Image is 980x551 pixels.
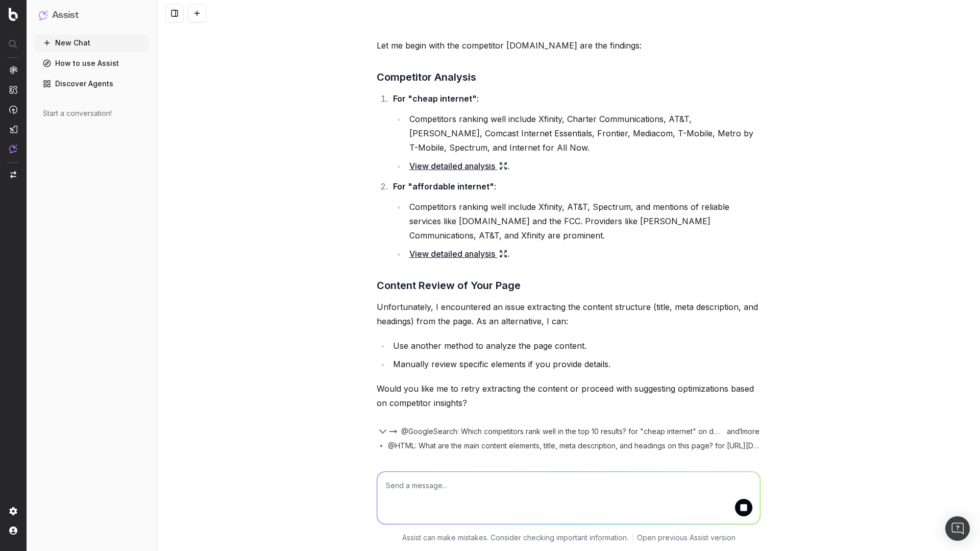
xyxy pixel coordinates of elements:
[9,526,17,535] img: My account
[9,125,17,133] img: Studio
[35,35,149,51] button: New Chat
[390,91,761,173] li: :
[409,247,507,261] a: View detailed analysis
[390,179,761,261] li: :
[377,300,761,328] p: Unfortunately, I encountered an issue extracting the content structure (title, meta description, ...
[377,69,761,85] h3: Competitor Analysis
[406,159,761,173] li: .
[9,66,17,74] img: Analytics
[52,8,79,22] h1: Assist
[722,426,761,437] div: and 1 more
[43,108,140,118] div: Start a conversation!
[389,426,722,437] button: @GoogleSearch: Which competitors rank well in the top 10 results? for "cheap internet" on desktop...
[393,181,494,191] strong: For "affordable internet"
[377,38,761,53] p: Let me begin with the competitor [DOMAIN_NAME] are the findings:
[39,10,48,20] img: Assist
[390,357,761,371] li: Manually review specific elements if you provide details.
[35,55,149,71] a: How to use Assist
[388,441,761,451] span: @HTML: What are the main content elements, title, meta description, and headings on this page? fo...
[9,85,17,94] img: Intelligence
[377,381,761,410] p: Would you like me to retry extracting the content or proceed with suggesting optimizations based ...
[945,516,970,541] div: Open Intercom Messenger
[393,93,477,104] strong: For "cheap internet"
[409,159,507,173] a: View detailed analysis
[637,533,736,543] a: Open previous Assist version
[402,533,628,543] p: Assist can make mistakes. Consider checking important information.
[10,171,16,178] img: Switch project
[9,145,17,153] img: Assist
[9,8,18,21] img: Botify logo
[39,8,144,22] button: Assist
[35,76,149,92] a: Discover Agents
[406,112,761,155] li: Competitors ranking well include Xfinity, Charter Communications, AT&T, [PERSON_NAME], Comcast In...
[377,277,761,294] h3: Content Review of Your Page
[390,339,761,353] li: Use another method to analyze the page content.
[9,105,17,114] img: Activation
[9,507,17,515] img: Setting
[406,200,761,243] li: Competitors ranking well include Xfinity, AT&T, Spectrum, and mentions of reliable services like ...
[401,426,722,437] span: @GoogleSearch: Which competitors rank well in the top 10 results? for "cheap internet" on desktop...
[406,247,761,261] li: .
